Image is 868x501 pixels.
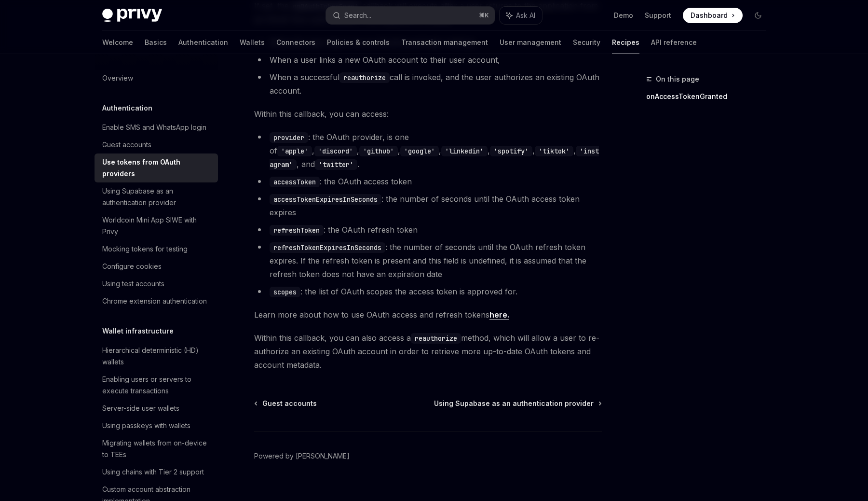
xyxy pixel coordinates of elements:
span: Within this callback, you can access: [254,107,602,121]
code: 'discord' [314,146,357,156]
div: Mocking tokens for testing [102,243,188,255]
li: : the OAuth refresh token [254,223,602,237]
div: Enable SMS and WhatsApp login [102,122,206,133]
code: 'google' [400,146,439,156]
a: Powered by [PERSON_NAME] [254,451,350,461]
code: scopes [270,287,300,297]
h5: Authentication [102,102,152,114]
span: Learn more about how to use OAuth access and refresh tokens [254,308,602,321]
div: Using passkeys with wallets [102,420,190,431]
div: Using chains with Tier 2 support [102,466,204,478]
code: provider [270,132,308,143]
code: reauthorize [339,72,390,83]
code: accessTokenExpiresInSeconds [270,194,381,205]
code: 'spotify' [490,146,532,156]
div: Guest accounts [102,139,151,151]
li: : the OAuth access token [254,175,602,188]
code: 'twitter' [315,159,357,170]
li: When a user links a new OAuth account to their user account, [254,53,602,67]
li: When a successful call is invoked, and the user authorizes an existing OAuth account. [254,70,602,97]
a: User management [500,31,561,54]
div: Using test accounts [102,278,164,290]
div: Migrating wallets from on-device to TEEs [102,437,212,460]
a: Welcome [102,31,133,54]
a: Policies & controls [327,31,390,54]
span: Ask AI [516,11,535,20]
a: Using Supabase as an authentication provider [95,182,218,211]
div: Chrome extension authentication [102,295,207,307]
a: Security [573,31,600,54]
button: Toggle dark mode [750,8,766,23]
a: Enable SMS and WhatsApp login [95,119,218,136]
a: Using passkeys with wallets [95,417,218,434]
div: Using Supabase as an authentication provider [102,185,212,209]
code: 'github' [359,146,398,156]
li: : the OAuth provider, is one of , , , , , , , , and . [254,130,602,171]
a: Mocking tokens for testing [95,240,218,258]
a: Demo [614,11,633,20]
a: Configure cookies [95,258,218,275]
a: Chrome extension authentication [95,292,218,310]
a: Server-side user wallets [95,400,218,417]
a: Use tokens from OAuth providers [95,153,218,182]
a: API reference [651,31,697,54]
a: Enabling users or servers to execute transactions [95,371,218,400]
a: Support [645,11,671,20]
div: Worldcoin Mini App SIWE with Privy [102,214,212,237]
a: Migrating wallets from on-device to TEEs [95,434,218,463]
h5: Wallet infrastructure [102,325,174,337]
span: Within this callback, you can also access a method, which will allow a user to re-authorize an ex... [254,331,602,372]
a: Hierarchical deterministic (HD) wallets [95,342,218,371]
li: : the number of seconds until the OAuth access token expires [254,192,602,219]
a: Using chains with Tier 2 support [95,463,218,481]
a: Wallets [240,31,265,54]
a: here. [489,310,509,320]
a: Using test accounts [95,275,218,292]
li: : the number of seconds until the OAuth refresh token expires. If the refresh token is present an... [254,240,602,281]
code: refreshTokenExpiresInSeconds [270,242,385,253]
a: Connectors [276,31,315,54]
a: Guest accounts [255,399,317,408]
a: Dashboard [683,8,743,23]
button: Ask AI [500,7,542,24]
code: 'apple' [277,146,312,156]
a: Authentication [178,31,228,54]
a: Overview [95,70,218,87]
span: Dashboard [691,11,728,20]
span: ⌘ K [479,12,489,19]
a: Worldcoin Mini App SIWE with Privy [95,211,218,240]
code: reauthorize [411,333,461,344]
code: refreshToken [270,225,324,236]
div: Server-side user wallets [102,403,179,414]
img: dark logo [102,9,162,22]
a: Basics [145,31,167,54]
span: Using Supabase as an authentication provider [434,399,594,408]
a: Using Supabase as an authentication provider [434,399,601,408]
code: accessToken [270,177,320,187]
div: Overview [102,72,133,84]
a: Guest accounts [95,136,218,153]
li: : the list of OAuth scopes the access token is approved for. [254,285,602,298]
div: Search... [344,10,371,21]
a: onAccessTokenGranted [646,89,773,104]
div: Use tokens from OAuth providers [102,156,212,180]
div: Configure cookies [102,261,162,272]
a: Transaction management [401,31,488,54]
button: Search...⌘K [326,7,495,24]
div: Hierarchical deterministic (HD) wallets [102,345,212,368]
span: Guest accounts [262,399,317,408]
code: 'tiktok' [535,146,573,156]
div: Enabling users or servers to execute transactions [102,374,212,397]
a: Recipes [612,31,639,54]
span: On this page [656,73,699,85]
code: 'linkedin' [441,146,488,156]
